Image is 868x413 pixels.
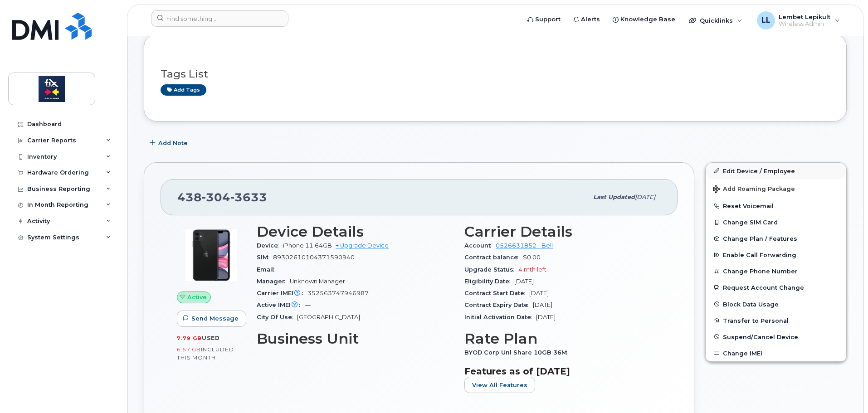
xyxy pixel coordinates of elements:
[779,20,830,28] span: Wireless Admin
[713,185,795,194] span: Add Roaming Package
[297,314,360,321] span: [GEOGRAPHIC_DATA]
[464,314,536,321] span: Initial Activation Date
[535,15,561,24] span: Support
[161,68,830,80] h3: Tags List
[158,139,188,147] span: Add Note
[723,235,797,242] span: Change Plan / Features
[606,10,682,29] a: Knowledge Base
[464,278,514,285] span: Eligibility Date
[706,179,846,198] button: Add Roaming Package
[202,335,220,341] span: used
[273,254,355,261] span: 89302610104371590940
[464,224,661,240] h3: Carrier Details
[230,190,267,204] span: 3633
[257,242,283,249] span: Device
[706,198,846,214] button: Reset Voicemail
[257,290,307,296] span: Carrier IMEI
[523,254,541,261] span: $0.00
[620,15,675,24] span: Knowledge Base
[706,263,846,279] button: Change Phone Number
[191,314,239,323] span: Send Message
[464,301,533,308] span: Contract Expiry Date
[307,290,369,296] span: 352563747946987
[290,278,345,285] span: Unknown Manager
[723,333,798,340] span: Suspend/Cancel Device
[635,194,655,200] span: [DATE]
[706,312,846,329] button: Transfer to Personal
[751,11,846,29] div: Lembet Lepikult
[161,84,206,96] a: Add tags
[177,311,246,327] button: Send Message
[464,330,661,347] h3: Rate Plan
[779,13,830,20] span: Lembet Lepikult
[706,247,846,263] button: Enable Call Forwarding
[464,254,523,261] span: Contract balance
[706,345,846,361] button: Change IMEI
[187,293,207,301] span: Active
[706,230,846,247] button: Change Plan / Features
[761,15,770,26] span: LL
[257,224,454,240] h3: Device Details
[202,190,230,204] span: 304
[464,242,496,249] span: Account
[283,242,332,249] span: iPhone 11 64GB
[706,296,846,312] button: Block Data Usage
[279,266,285,273] span: —
[336,242,389,249] a: + Upgrade Device
[257,330,454,347] h3: Business Unit
[567,10,606,29] a: Alerts
[518,266,546,273] span: 4 mth left
[593,194,635,200] span: Last updated
[184,228,239,282] img: iPhone_11.jpg
[257,278,290,285] span: Manager
[472,381,527,389] span: View All Features
[706,279,846,296] button: Request Account Change
[706,329,846,345] button: Suspend/Cancel Device
[177,335,202,341] span: 7.79 GB
[257,301,305,308] span: Active IMEI
[533,301,552,308] span: [DATE]
[144,135,195,151] button: Add Note
[496,242,553,249] a: 0526631852 - Bell
[305,301,311,308] span: —
[177,346,234,361] span: included this month
[581,15,600,24] span: Alerts
[529,290,549,296] span: [DATE]
[723,252,796,258] span: Enable Call Forwarding
[464,377,535,393] button: View All Features
[464,266,518,273] span: Upgrade Status
[464,349,572,356] span: BYOD Corp Unl Share 10GB 36M
[257,266,279,273] span: Email
[700,17,733,24] span: Quicklinks
[514,278,534,285] span: [DATE]
[257,254,273,261] span: SIM
[177,346,201,353] span: 6.67 GB
[151,10,288,27] input: Find something...
[257,314,297,321] span: City Of Use
[706,163,846,179] a: Edit Device / Employee
[464,290,529,296] span: Contract Start Date
[464,366,661,377] h3: Features as of [DATE]
[706,214,846,230] button: Change SIM Card
[177,190,267,204] span: 438
[536,314,556,321] span: [DATE]
[683,11,749,29] div: Quicklinks
[521,10,567,29] a: Support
